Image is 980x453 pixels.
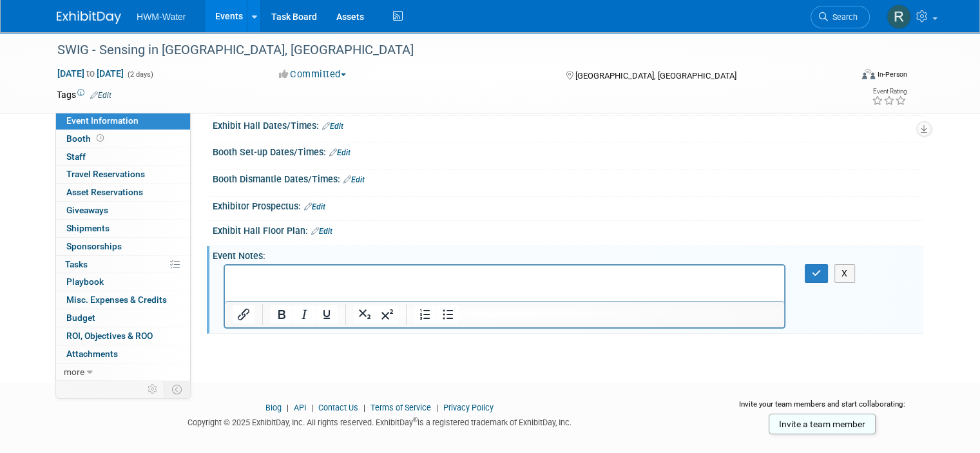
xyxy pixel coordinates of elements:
a: Shipments [56,220,190,237]
a: Privacy Policy [443,403,494,412]
span: to [84,68,97,79]
span: [DATE] [DATE] [57,68,124,79]
div: Booth Set-up Dates/Times: [213,142,923,159]
button: Bold [271,305,293,323]
div: Copyright © 2025 ExhibitDay, Inc. All rights reserved. ExhibitDay is a registered trademark of Ex... [57,414,702,429]
a: Contact Us [318,403,358,412]
div: SWIG - Sensing in [GEOGRAPHIC_DATA], [GEOGRAPHIC_DATA] [53,39,835,62]
span: Search [828,12,858,22]
span: Misc. Expenses & Credits [66,294,167,305]
span: (2 days) [126,70,153,79]
a: Asset Reservations [56,184,190,201]
button: Subscript [354,305,376,323]
a: API [294,403,306,412]
a: more [56,363,190,381]
img: Rhys Salkeld [887,5,911,29]
span: [GEOGRAPHIC_DATA], [GEOGRAPHIC_DATA] [575,71,736,81]
div: Exhibitor Prospectus: [213,197,923,213]
div: Event Format [782,67,907,86]
a: Budget [56,309,190,327]
span: ROI, Objectives & ROO [66,331,153,341]
span: Staff [66,151,86,162]
a: Blog [265,403,282,412]
a: Misc. Expenses & Credits [56,291,190,309]
span: Budget [66,313,95,323]
span: Travel Reservations [66,169,145,179]
span: | [283,403,292,412]
a: Booth [56,130,190,148]
button: Numbered list [414,305,436,323]
span: Booth not reserved yet [94,133,106,143]
td: Tags [57,88,111,101]
img: Format-Inperson.png [862,69,875,79]
span: Shipments [66,223,110,233]
a: Event Information [56,112,190,130]
span: Tasks [65,259,88,269]
span: | [360,403,369,412]
span: Giveaways [66,205,108,215]
td: Personalize Event Tab Strip [142,381,164,398]
iframe: Rich Text Area [225,265,784,301]
sup: ® [413,416,418,423]
a: Sponsorships [56,238,190,255]
a: ROI, Objectives & ROO [56,327,190,345]
a: Edit [322,122,343,131]
span: Asset Reservations [66,187,143,197]
div: Exhibit Hall Floor Plan: [213,221,923,238]
div: In-Person [877,70,907,79]
span: Attachments [66,349,118,359]
span: Sponsorships [66,241,122,251]
a: Edit [304,202,325,211]
img: ExhibitDay [57,11,121,24]
button: Committed [274,68,351,81]
a: Edit [311,227,332,236]
a: Edit [329,148,351,157]
div: Exhibit Hall Dates/Times: [213,116,923,133]
a: Giveaways [56,202,190,219]
button: Insert/edit link [233,305,255,323]
a: Staff [56,148,190,166]
span: Booth [66,133,106,144]
a: Search [811,6,870,28]
a: Playbook [56,273,190,291]
div: Event Notes: [213,246,923,262]
a: Attachments [56,345,190,363]
button: Italic [293,305,315,323]
button: Underline [316,305,338,323]
div: Event Rating [872,88,907,95]
a: Terms of Service [370,403,431,412]
span: Event Information [66,115,139,126]
button: Bullet list [437,305,459,323]
span: | [308,403,316,412]
a: Invite a team member [769,414,876,434]
span: HWM-Water [137,12,186,22]
a: Tasks [56,256,190,273]
a: Edit [90,91,111,100]
button: X [834,264,855,283]
div: Booth Dismantle Dates/Times: [213,169,923,186]
button: Superscript [376,305,398,323]
div: Invite your team members and start collaborating: [721,399,923,418]
span: Playbook [66,276,104,287]
a: Edit [343,175,365,184]
span: | [433,403,441,412]
a: Travel Reservations [56,166,190,183]
td: Toggle Event Tabs [164,381,191,398]
span: more [64,367,84,377]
